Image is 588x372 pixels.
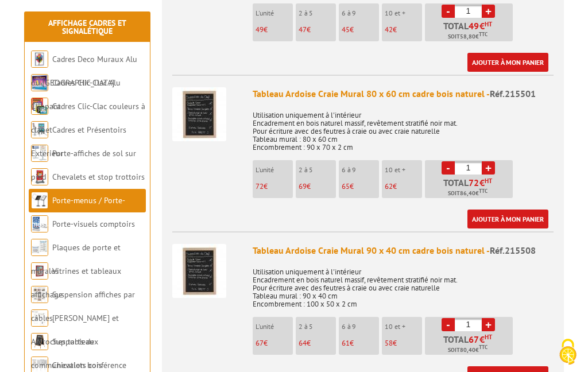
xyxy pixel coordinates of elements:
span: 45 [342,25,350,34]
p: € [299,183,336,191]
sup: HT [485,20,492,28]
a: Porte-visuels comptoirs [52,219,135,229]
p: 6 à 9 [342,166,379,174]
sup: HT [485,177,492,185]
p: € [342,183,379,191]
a: Chevalets et stop trottoirs [52,172,145,182]
p: 10 et + [385,9,422,17]
p: € [385,183,422,191]
a: Cadres Clic-Clac Alu Clippant [31,77,121,111]
p: 2 à 5 [299,323,336,331]
a: Cadres Deco Muraux Alu ou [GEOGRAPHIC_DATA] [31,54,137,88]
a: Cadres et Présentoirs Extérieur [31,125,126,158]
a: - [442,161,455,175]
p: € [299,339,336,347]
span: 49 [256,25,264,34]
p: L'unité [256,166,293,174]
span: 67 [256,338,264,348]
a: Porte-affiches de sol sur pied [31,148,136,182]
p: € [342,26,379,34]
span: Réf.215501 [490,88,536,99]
p: L'unité [256,323,293,331]
a: - [442,318,455,331]
span: 58 [385,338,393,348]
div: Tableau Ardoise Craie Mural 80 x 60 cm cadre bois naturel - [253,87,554,100]
span: 86,40 [460,189,475,198]
sup: HT [485,333,492,341]
span: Soit € [448,346,488,355]
p: 6 à 9 [342,323,379,331]
p: € [256,183,293,191]
span: 49 [469,21,479,30]
a: Supports de communication bois [31,336,102,370]
span: 72 [256,181,264,191]
a: - [442,5,455,18]
sup: TTC [479,344,488,350]
span: 67 [469,335,479,344]
span: Réf.215508 [490,245,536,256]
p: L'unité [256,9,293,17]
p: € [299,26,336,34]
p: 2 à 5 [299,166,336,174]
p: 2 à 5 [299,9,336,17]
a: Ajouter à mon panier [467,53,548,72]
span: 65 [342,181,350,191]
a: Plaques de porte et murales [31,242,121,276]
button: Cookies (fenêtre modale) [548,333,588,372]
p: 10 et + [385,166,422,174]
p: € [385,26,422,34]
a: + [482,5,495,18]
p: 6 à 9 [342,9,379,17]
span: € [479,21,485,30]
img: Cookies (fenêtre modale) [554,338,582,366]
p: Total [428,178,513,198]
img: Cadres Deco Muraux Alu ou Bois [31,51,48,68]
div: Tableau Ardoise Craie Mural 90 x 40 cm cadre bois naturel - [253,244,554,257]
a: Suspension affiches par câbles [31,289,135,323]
span: € [479,335,485,344]
a: Affichage Cadres et Signalétique [48,18,126,36]
a: Chevalets conférence [52,360,126,370]
p: Total [428,21,513,41]
img: Tableau Ardoise Craie Mural 80 x 60 cm cadre bois naturel [172,87,226,141]
span: 61 [342,338,350,348]
span: 62 [385,181,393,191]
a: Porte-menus / Porte-messages [31,195,125,229]
a: + [482,318,495,331]
span: Soit € [448,32,488,41]
p: € [256,339,293,347]
sup: TTC [479,188,488,194]
span: 42 [385,25,393,34]
span: 69 [299,181,307,191]
p: Utilisation uniquement à l'intérieur Encadrement en bois naturel massif, revêtement stratifié noi... [253,103,554,152]
span: 58,80 [460,32,475,41]
sup: TTC [479,31,488,37]
span: € [479,178,485,187]
a: + [482,161,495,175]
img: Porte-menus / Porte-messages [31,192,48,209]
span: 80,40 [460,346,475,355]
p: € [342,339,379,347]
a: Ajouter à mon panier [467,210,548,228]
img: Plaques de porte et murales [31,239,48,256]
p: € [385,339,422,347]
span: 47 [299,25,307,34]
a: Vitrines et tableaux affichage [31,266,121,300]
a: Cadres Clic-Clac couleurs à clapet [31,101,145,135]
span: Soit € [448,189,488,198]
p: Utilisation uniquement à l'intérieur Encadrement en bois naturel massif, revêtement stratifié noi... [253,260,554,308]
p: 10 et + [385,323,422,331]
p: Total [428,335,513,355]
span: 64 [299,338,307,348]
p: € [256,26,293,34]
a: [PERSON_NAME] et Accroches tableaux [31,313,119,347]
img: Tableau Ardoise Craie Mural 90 x 40 cm cadre bois naturel [172,244,226,298]
span: 72 [469,178,479,187]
